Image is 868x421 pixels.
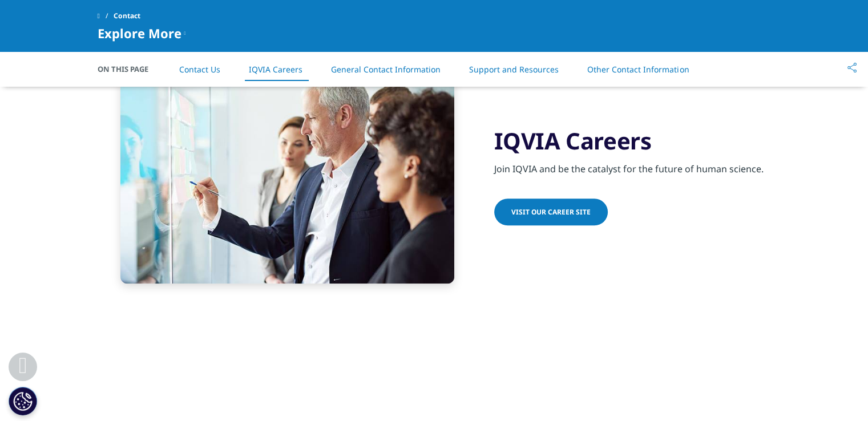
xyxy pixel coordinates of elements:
[120,70,454,284] img: brainstorm on glass window
[494,155,771,176] div: Join IQVIA and be the catalyst for the future of human science.
[179,64,220,75] a: Contact Us
[494,127,771,155] h3: IQVIA Careers
[511,207,591,217] span: Visit our Career Site
[114,6,140,26] span: Contact
[98,63,160,75] span: On This Page
[249,64,302,75] a: IQVIA Careers
[494,199,608,225] a: Visit our Career Site
[98,26,181,40] span: Explore More
[469,64,559,75] a: Support and Resources
[587,64,689,75] a: Other Contact Information
[9,387,37,415] button: Cookies Settings
[331,64,441,75] a: General Contact Information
